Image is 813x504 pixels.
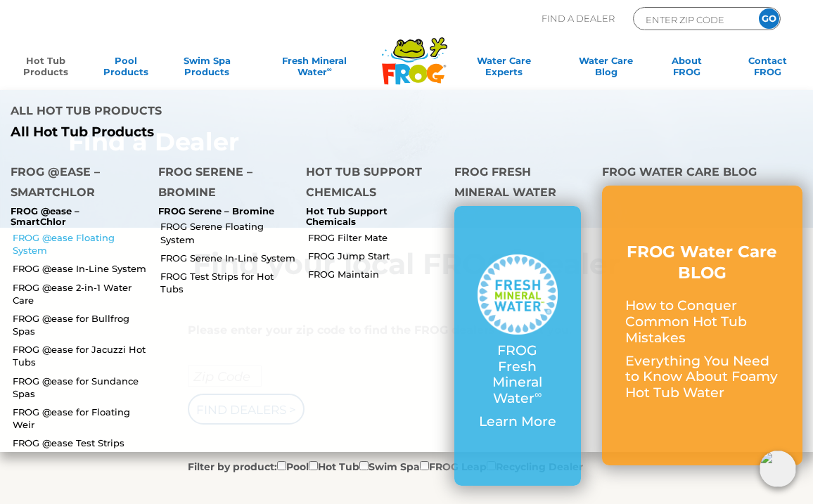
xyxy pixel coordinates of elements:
[13,406,148,431] a: FROG @ease for Floating Weir
[308,268,443,280] a: FROG Maintain
[309,461,318,470] input: Filter by product:PoolHot TubSwim SpaFROG LeapRecycling Dealer
[160,270,295,295] a: FROG Test Strips for Hot Tubs
[760,451,796,487] img: openIcon
[478,343,558,407] p: FROG Fresh Mineral Water
[327,65,332,73] sup: ∞
[13,281,148,306] a: FROG @ease 2-in-1 Water Care
[13,343,148,368] a: FROG @ease for Jacuzzi Hot Tubs
[13,312,148,337] a: FROG @ease for Bullfrog Spas
[188,458,583,474] label: Filter by product: Pool Hot Tub Swim Spa FROG Leap Recycling Dealer
[542,7,615,30] p: Find A Dealer
[277,461,286,470] input: Filter by product:PoolHot TubSwim SpaFROG LeapRecycling Dealer
[11,162,137,206] h4: FROG @ease – SmartChlor
[11,101,396,124] h4: All Hot Tub Products
[176,55,238,83] a: Swim SpaProducts
[625,242,779,408] a: FROG Water Care BLOG How to Conquer Common Hot Tub Mistakes Everything You Need to Know About Foa...
[644,11,739,27] input: Zip Code Form
[11,124,396,141] a: All Hot Tub Products
[11,206,137,228] p: FROG @ease – SmartChlor
[454,162,581,206] h4: FROG Fresh Mineral Water
[451,55,557,83] a: Water CareExperts
[359,461,369,470] input: Filter by product:PoolHot TubSwim SpaFROG LeapRecycling Dealer
[655,55,718,83] a: AboutFROG
[160,252,295,264] a: FROG Serene In-Line System
[420,461,429,470] input: Filter by product:PoolHot TubSwim SpaFROG LeapRecycling Dealer
[160,220,295,245] a: FROG Serene Floating System
[478,254,558,437] a: FROG Fresh Mineral Water∞ Learn More
[625,354,779,401] p: Everything You Need to Know About Foamy Hot Tub Water
[13,231,148,257] a: FROG @ease Floating System
[13,437,148,449] a: FROG @ease Test Strips
[736,55,799,83] a: ContactFROG
[625,242,779,284] h3: FROG Water Care BLOG
[478,414,558,430] p: Learn More
[256,55,373,83] a: Fresh MineralWater∞
[625,298,779,346] p: How to Conquer Common Hot Tub Mistakes
[575,55,637,83] a: Water CareBlog
[95,55,158,83] a: PoolProducts
[308,231,443,244] a: FROG Filter Mate
[534,388,542,401] sup: ∞
[306,206,433,228] p: Hot Tub Support Chemicals
[13,262,148,275] a: FROG @ease In-Line System
[14,55,77,83] a: Hot TubProducts
[306,162,433,206] h4: Hot Tub Support Chemicals
[13,375,148,400] a: FROG @ease for Sundance Spas
[158,162,285,206] h4: FROG Serene – Bromine
[158,206,285,217] p: FROG Serene – Bromine
[308,250,443,262] a: FROG Jump Start
[602,162,802,186] h4: FROG Water Care Blog
[759,8,779,29] input: GO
